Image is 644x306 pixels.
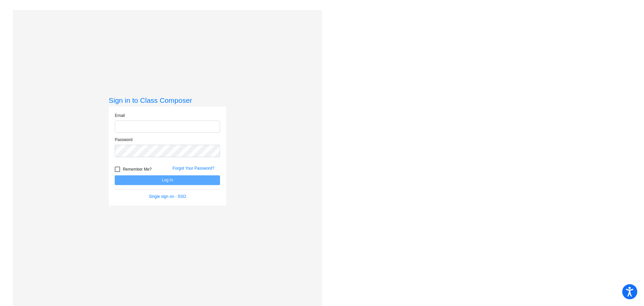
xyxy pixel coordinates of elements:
[149,194,186,199] a: Single sign on - SSO
[172,166,214,171] a: Forgot Your Password?
[115,113,125,119] label: Email
[109,96,226,104] h3: Sign in to Class Composer
[123,165,152,173] span: Remember Me?
[115,175,220,185] button: Log In
[115,137,132,143] label: Password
